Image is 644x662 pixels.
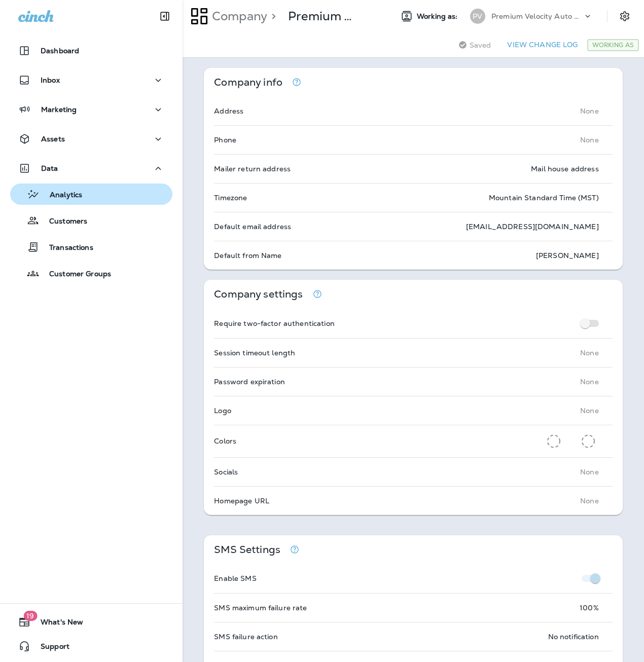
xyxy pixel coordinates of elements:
p: Timezone [214,194,247,202]
p: Dashboard [41,47,79,55]
p: None [580,468,599,476]
button: View Change Log [503,37,582,53]
span: Support [30,642,69,654]
span: Working as: [417,12,460,21]
button: Dashboard [10,41,172,61]
p: Assets [41,135,65,143]
button: Data [10,158,172,178]
button: Secondary Color [578,430,599,452]
p: Company info [214,78,282,87]
p: SMS maximum failure rate [214,604,307,612]
p: Default email address [214,223,291,231]
p: Require two-factor authentication [214,319,335,327]
p: Marketing [41,105,77,114]
p: Colors [214,437,236,445]
button: Marketing [10,99,172,120]
p: > [267,9,276,24]
p: Transactions [39,243,93,253]
div: PV [470,9,485,24]
p: Logo [214,407,231,415]
p: 100 % [580,604,599,612]
button: Settings [616,7,634,25]
p: Mail house address [531,165,599,173]
p: Inbox [41,76,60,84]
p: None [580,378,599,386]
span: Saved [470,41,491,49]
button: Inbox [10,70,172,90]
p: Phone [214,136,236,144]
p: [EMAIL_ADDRESS][DOMAIN_NAME] [466,223,599,231]
p: Homepage URL [214,497,269,505]
p: Default from Name [214,251,281,260]
button: Customer Groups [10,263,172,284]
div: Working As [587,39,639,51]
p: Mailer return address [214,165,291,173]
p: Premium Velocity Auto dba Jiffy Lube [491,12,583,20]
button: Analytics [10,183,172,205]
p: Session timeout length [214,349,295,357]
p: SMS Settings [214,545,280,554]
button: Customers [10,210,172,231]
p: No notification [548,633,599,641]
p: Analytics [40,191,82,200]
p: Address [214,107,243,115]
button: 19What's New [10,612,172,632]
p: SMS failure action [214,633,278,641]
button: Assets [10,129,172,149]
p: Socials [214,468,238,476]
p: None [580,407,599,415]
button: Transactions [10,236,172,258]
p: Customer Groups [39,270,111,279]
button: Primary Color [543,430,564,452]
p: Data [41,164,58,172]
p: [PERSON_NAME] [536,251,599,260]
p: Mountain Standard Time (MST) [489,194,599,202]
p: Premium Velocity Auto dba Jiffy Lube [288,9,354,24]
button: Collapse Sidebar [151,6,179,26]
p: Enable SMS [214,574,256,582]
button: Support [10,636,172,656]
p: None [580,136,599,144]
p: None [580,349,599,357]
p: None [580,107,599,115]
span: 19 [23,611,37,621]
p: Customers [39,217,87,227]
p: Password expiration [214,378,285,386]
p: Company settings [214,290,303,299]
p: None [580,497,599,505]
span: What's New [30,618,83,630]
p: Company [208,9,267,24]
